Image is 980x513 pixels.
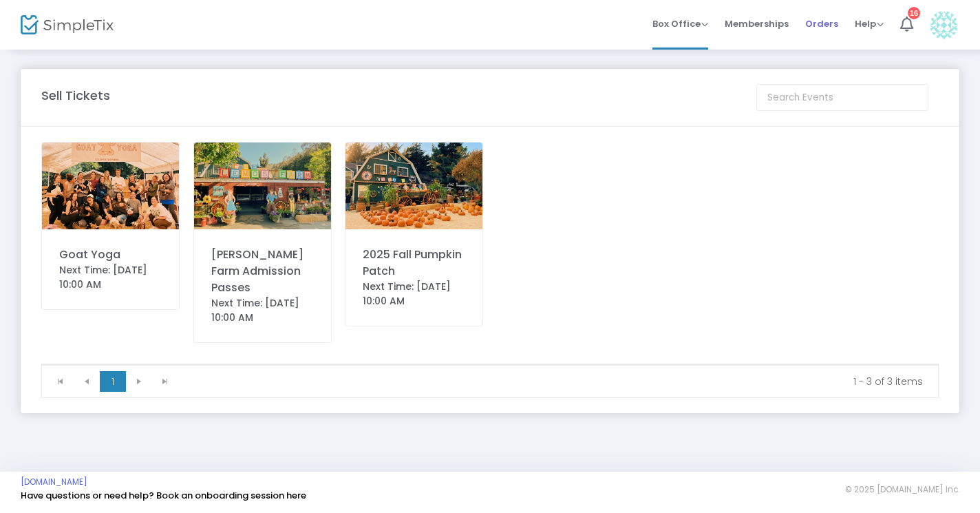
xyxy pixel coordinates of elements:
kendo-pager-info: 1 - 3 of 3 items [188,375,923,388]
span: Orders [805,6,838,41]
m-panel-title: Sell Tickets [41,86,110,105]
img: 51B03C9B-B81C-49E5-BA70-6DEFC7422713.JPG [42,143,179,229]
span: © 2025 [DOMAIN_NAME] Inc. [845,484,959,495]
img: 638574438696613027637994911012922161newcoverphotolemosfarm.jpg [194,143,331,229]
a: Have questions or need help? Book an onboarding session here [21,489,306,502]
div: 2025 Fall Pumpkin Patch [363,247,465,280]
div: Goat Yoga [59,247,162,263]
img: 63887005576264818772849CA5-3623-4925-B3C8-075EE1689C68.jpg [345,143,482,229]
div: Data table [42,364,938,365]
a: [DOMAIN_NAME] [21,477,87,488]
span: Help [855,17,884,30]
div: Next Time: [DATE] 10:00 AM [211,296,314,325]
div: 16 [908,7,920,19]
span: Box Office [652,17,708,30]
span: Page 1 [100,371,126,392]
input: Search Events [756,84,928,111]
span: Memberships [725,6,789,41]
div: Next Time: [DATE] 10:00 AM [363,280,465,308]
div: [PERSON_NAME] Farm Admission Passes [211,247,314,296]
div: Next Time: [DATE] 10:00 AM [59,263,162,292]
